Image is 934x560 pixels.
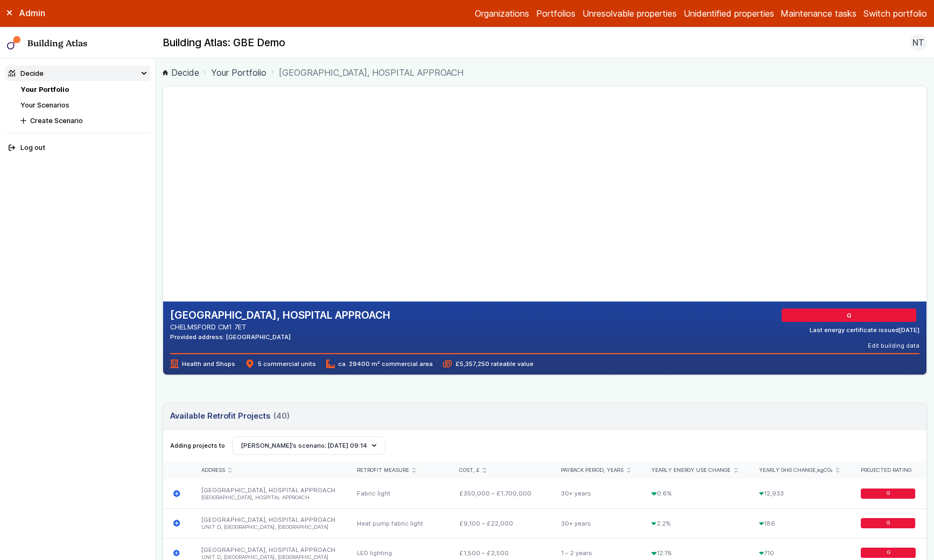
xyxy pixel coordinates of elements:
[346,479,448,508] div: Fabric light
[868,341,919,350] button: Edit building data
[817,467,833,473] span: kgCO₂
[912,36,924,49] span: NT
[170,410,290,422] h3: Available Retrofit Projects
[7,36,21,50] img: main-0bbd2752.svg
[861,467,916,474] div: Projected rating
[20,85,69,94] a: Your Portfolio
[910,34,927,51] button: NT
[191,479,346,508] div: [GEOGRAPHIC_DATA], HOSPITAL APPROACH
[475,7,529,20] a: Organizations
[326,360,433,368] span: ca. 29400 m² commercial area
[5,66,150,81] summary: Decide
[886,490,890,497] span: G
[201,467,225,474] span: Address
[749,508,851,538] div: 186
[211,66,266,79] a: Your Portfolio
[170,322,390,332] address: CHELMSFORD CM1 7ET
[759,467,833,474] span: Yearly GHG change,
[163,66,199,79] a: Decide
[191,508,346,538] div: [GEOGRAPHIC_DATA], HOSPITAL APPROACH
[201,524,336,531] li: UNIT D, [GEOGRAPHIC_DATA], [GEOGRAPHIC_DATA]
[899,326,919,334] time: [DATE]
[5,140,150,156] button: Log out
[551,508,641,538] div: 30+ years
[749,479,851,508] div: 12,933
[641,508,748,538] div: 2.2%
[170,308,390,322] h2: [GEOGRAPHIC_DATA], HOSPITAL APPROACH
[17,113,150,128] button: Create Scenario
[9,68,44,78] div: Decide
[170,441,225,450] span: Adding projects to
[346,508,448,538] div: Heat pump fabric light
[459,467,480,474] span: Cost, £
[163,36,285,50] h2: Building Atlas: GBE Demo
[561,467,623,474] span: Payback period, years
[848,311,853,320] span: G
[582,7,677,20] a: Unresolvable properties
[232,436,386,455] button: [PERSON_NAME]’s scenario; [DATE] 09:14
[357,467,409,474] span: Retrofit measure
[886,550,890,557] span: G
[449,479,551,508] div: £350,000 – £1,700,000
[641,479,748,508] div: 0.6%
[20,101,69,109] a: Your Scenarios
[886,520,890,527] span: G
[810,326,919,334] div: Last energy certificate issued
[449,508,551,538] div: £9,100 – £22,000
[279,66,464,79] span: [GEOGRAPHIC_DATA], HOSPITAL APPROACH
[170,333,390,341] div: Provided address: [GEOGRAPHIC_DATA]
[245,360,315,368] span: 5 commercial units
[201,494,336,501] li: [GEOGRAPHIC_DATA], HOSPITAL APPROACH
[863,7,927,20] button: Switch portfolio
[443,360,533,368] span: £5,357,250 rateable value
[684,7,774,20] a: Unidentified properties
[781,7,856,20] a: Maintenance tasks
[170,360,235,368] span: Health and Shops
[536,7,575,20] a: Portfolios
[551,479,641,508] div: 30+ years
[651,467,731,474] span: Yearly energy use change
[273,410,290,422] span: (40)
